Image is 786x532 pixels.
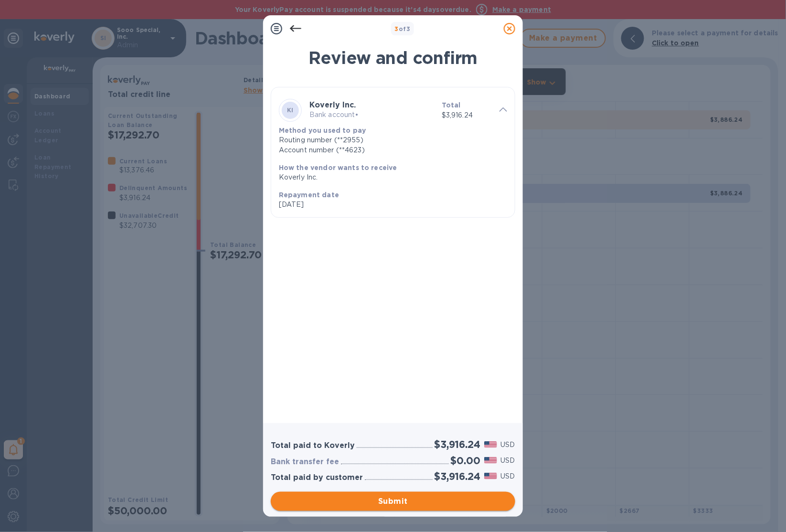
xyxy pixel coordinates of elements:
[451,455,480,467] h2: $0.00
[271,441,355,450] h3: Total paid to Koverly
[309,110,434,120] p: Bank account •
[271,473,363,482] h3: Total paid by customer
[279,95,507,126] div: KIKoverly Inc.Bank account•Total$3,916.24
[501,440,515,450] p: USD
[309,100,356,109] b: Koverly Inc.
[435,470,480,482] h2: $3,916.24
[279,135,507,145] div: Routing number (**2955)
[501,471,515,481] p: USD
[435,438,480,450] h2: $3,916.24
[442,110,492,120] p: $3,916.24
[395,25,411,32] b: of 3
[271,492,515,511] button: Submit
[501,456,515,466] p: USD
[484,441,497,448] img: USD
[279,164,397,171] b: How the vendor wants to receive
[271,458,339,467] h3: Bank transfer fee
[287,106,294,114] b: KI
[395,25,399,32] span: 3
[484,457,497,464] img: USD
[271,48,515,68] h1: Review and confirm
[442,101,461,109] b: Total
[484,473,497,479] img: USD
[278,496,508,507] span: Submit
[279,191,339,199] b: Repayment date
[279,172,507,182] p: Koverly Inc.
[279,200,507,210] p: [DATE]
[279,127,366,134] b: Method you used to pay
[279,145,507,155] div: Account number (**4623)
